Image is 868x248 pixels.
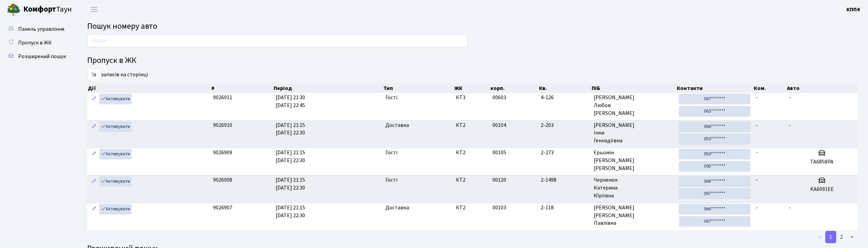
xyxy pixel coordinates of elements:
span: Єрьомін [PERSON_NAME] [PERSON_NAME] [594,149,673,172]
span: 00103 [492,204,506,211]
th: Ком. [753,83,786,93]
span: Гості [385,176,397,184]
th: Кв. [538,83,591,93]
span: [PERSON_NAME] Інна Геннадіївна [594,121,673,145]
span: 9026910 [213,121,232,129]
span: - [789,94,791,101]
span: КТ3 [456,94,487,102]
b: КПП4 [846,6,860,13]
th: Дії [87,83,211,93]
span: КТ2 [456,176,487,184]
span: Гості [385,94,397,102]
span: [PERSON_NAME] Любов [PERSON_NAME] [594,94,673,117]
span: Пошук номеру авто [87,20,157,32]
span: Панель управління [18,25,64,33]
span: - [756,121,758,129]
th: Період [273,83,383,93]
span: Розширений пошук [18,53,66,60]
b: Комфорт [23,4,56,15]
a: Редагувати [90,94,98,104]
select: записів на сторінці [87,68,101,81]
a: Активувати [99,94,132,104]
a: 2 [836,231,847,243]
span: Пропуск в ЖК [18,39,52,47]
span: 4-126 [541,94,588,102]
span: 2-118 [541,204,588,212]
span: Гості [385,149,397,157]
label: записів на сторінці [87,68,148,81]
span: 9026909 [213,149,232,156]
span: 2-1498 [541,176,588,184]
h5: KA6091EE [789,186,855,193]
th: ПІБ [591,83,676,93]
a: Активувати [99,149,132,159]
span: [DATE] 21:15 [DATE] 22:30 [276,204,305,219]
span: [DATE] 21:30 [DATE] 22:45 [276,94,305,109]
a: > [846,231,858,243]
img: logo.png [7,3,21,16]
span: [DATE] 21:15 [DATE] 22:30 [276,176,305,192]
span: 00120 [492,176,506,184]
th: Тип [383,83,453,93]
a: Редагувати [90,149,98,159]
span: - [756,204,758,211]
a: Редагувати [90,204,98,214]
a: Пропуск в ЖК [3,36,72,50]
span: [DATE] 21:15 [DATE] 22:30 [276,149,305,164]
a: Активувати [99,176,132,187]
a: Редагувати [90,121,98,132]
span: 2-203 [541,121,588,129]
input: Пошук [87,34,468,47]
h5: ТА6858РА [789,159,855,165]
span: 9026908 [213,176,232,184]
span: [DATE] 21:15 [DATE] 22:30 [276,121,305,137]
h4: Пропуск в ЖК [87,56,858,66]
span: КТ2 [456,121,487,129]
a: Активувати [99,121,132,132]
th: ЖК [453,83,490,93]
th: Авто [786,83,858,93]
span: 2-273 [541,149,588,157]
span: 00104 [492,121,506,129]
a: Панель управління [3,22,72,36]
a: 1 [825,231,836,243]
th: # [211,83,273,93]
span: - [756,176,758,184]
a: КПП4 [846,5,860,14]
span: - [789,204,791,211]
span: Доставка [385,121,409,129]
span: 00105 [492,149,506,156]
a: Розширений пошук [3,50,72,63]
span: КТ2 [456,204,487,212]
th: Контакти [676,83,753,93]
span: 00603 [492,94,506,101]
a: Редагувати [90,176,98,187]
span: КТ2 [456,149,487,157]
span: Черненок Катерина Юріївна [594,176,673,200]
button: Переключити навігацію [86,4,103,15]
span: 9026907 [213,204,232,211]
span: - [756,94,758,101]
span: Доставка [385,204,409,212]
span: - [756,149,758,156]
a: Активувати [99,204,132,214]
span: 9026911 [213,94,232,101]
span: [PERSON_NAME] [PERSON_NAME] Павлівна [594,204,673,227]
span: - [789,121,791,129]
span: Таун [23,4,72,15]
th: корп. [490,83,538,93]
